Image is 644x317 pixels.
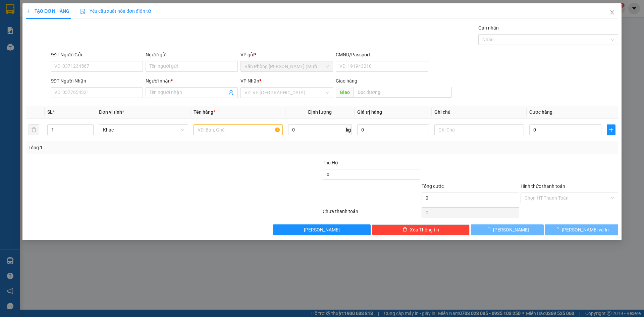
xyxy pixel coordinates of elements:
[432,106,527,119] th: Ghi chú
[194,109,215,115] span: Tên hàng
[493,226,529,233] span: [PERSON_NAME]
[103,125,184,135] span: Khác
[471,224,544,235] button: [PERSON_NAME]
[80,9,86,14] img: icon
[422,183,444,189] span: Tổng cước
[554,227,562,232] span: loading
[322,208,421,219] div: Chưa thanh toán
[478,25,499,31] label: Gán nhãn
[402,227,407,232] span: delete
[372,224,470,235] button: deleteXóa Thông tin
[245,61,329,71] span: Văn Phòng Trần Phú (Mường Thanh)
[51,51,143,58] div: SĐT Người Gửi
[357,109,382,115] span: Giá trị hàng
[304,226,340,233] span: [PERSON_NAME]
[241,78,260,84] span: VP Nhận
[241,51,333,58] div: VP gửi
[357,124,429,135] input: 0
[336,87,354,98] span: Giao
[29,144,249,151] div: Tổng: 1
[229,90,234,95] span: user-add
[435,124,524,135] input: Ghi Chú
[354,87,452,98] input: Dọc đường
[146,77,238,85] div: Người nhận
[336,78,357,84] span: Giao hàng
[603,3,622,22] button: Close
[26,8,69,14] span: TẠO ĐƠN HÀNG
[80,8,151,14] span: Yêu cầu xuất hóa đơn điện tử
[323,160,338,165] span: Thu Hộ
[273,224,371,235] button: [PERSON_NAME]
[99,109,124,115] span: Đơn vị tính
[529,109,552,115] span: Cước hàng
[562,226,609,233] span: [PERSON_NAME] và In
[410,226,439,233] span: Xóa Thông tin
[146,51,238,58] div: Người gửi
[51,77,143,85] div: SĐT Người Nhận
[486,227,493,232] span: loading
[609,10,615,15] span: close
[607,124,615,135] button: plus
[336,51,428,58] div: CMND/Passport
[26,9,31,13] span: plus
[545,224,618,235] button: [PERSON_NAME] và In
[345,124,352,135] span: kg
[47,109,53,115] span: SL
[607,127,615,133] span: plus
[194,124,283,135] input: VD: Bàn, Ghế
[29,124,39,135] button: delete
[521,183,565,189] label: Hình thức thanh toán
[308,109,332,115] span: Định lượng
